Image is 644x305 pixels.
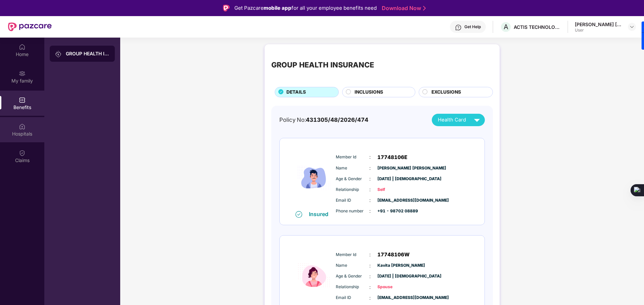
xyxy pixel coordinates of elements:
span: : [369,175,371,183]
img: svg+xml;base64,PHN2ZyB3aWR0aD0iMjAiIGhlaWdodD0iMjAiIHZpZXdCb3g9IjAgMCAyMCAyMCIgZmlsbD0ibm9uZSIgeG... [55,51,62,57]
img: svg+xml;base64,PHN2ZyBpZD0iQ2xhaW0iIHhtbG5zPSJodHRwOi8vd3d3LnczLm9yZy8yMDAwL3N2ZyIgd2lkdGg9IjIwIi... [19,150,26,156]
span: INCLUSIONS [355,89,383,96]
img: svg+xml;base64,PHN2ZyBpZD0iRHJvcGRvd24tMzJ4MzIiIHhtbG5zPSJodHRwOi8vd3d3LnczLm9yZy8yMDAwL3N2ZyIgd2... [629,24,635,30]
img: svg+xml;base64,PHN2ZyBpZD0iQmVuZWZpdHMiIHhtbG5zPSJodHRwOi8vd3d3LnczLm9yZy8yMDAwL3N2ZyIgd2lkdGg9Ij... [19,97,26,103]
span: 431305/48/2026/474 [306,116,368,123]
span: 17748106E [377,153,407,161]
button: Health Card [432,114,485,126]
span: : [369,273,371,280]
span: : [369,251,371,258]
span: A [504,23,508,31]
span: : [369,153,371,161]
img: svg+xml;base64,PHN2ZyBpZD0iSG9zcGl0YWxzIiB4bWxucz0iaHR0cDovL3d3dy53My5vcmcvMjAwMC9zdmciIHdpZHRoPS... [19,123,26,130]
div: Policy No: [279,115,368,124]
span: : [369,207,371,215]
span: Spouse [377,284,411,290]
span: [EMAIL_ADDRESS][DOMAIN_NAME] [377,197,411,204]
span: Name [336,262,369,269]
img: svg+xml;base64,PHN2ZyB4bWxucz0iaHR0cDovL3d3dy53My5vcmcvMjAwMC9zdmciIHdpZHRoPSIxNiIgaGVpZ2h0PSIxNi... [295,211,302,218]
span: Member Id [336,154,369,160]
span: Kavita [PERSON_NAME] [377,262,411,269]
span: EXCLUSIONS [431,89,461,96]
span: Relationship [336,187,369,193]
img: svg+xml;base64,PHN2ZyBpZD0iSGVscC0zMngzMiIgeG1sbnM9Imh0dHA6Ly93d3cudzMub3JnLzIwMDAvc3ZnIiB3aWR0aD... [455,24,462,31]
div: ACTIS TECHNOLOGIES PRIVATE LIMITED [514,24,561,30]
span: Phone number [336,208,369,214]
span: Member Id [336,252,369,258]
img: icon [294,145,334,211]
img: svg+xml;base64,PHN2ZyBpZD0iSG9tZSIgeG1sbnM9Imh0dHA6Ly93d3cudzMub3JnLzIwMDAvc3ZnIiB3aWR0aD0iMjAiIG... [19,44,26,50]
span: [PERSON_NAME] [PERSON_NAME] [377,165,411,171]
span: : [369,284,371,291]
span: : [369,197,371,204]
span: Age & Gender [336,273,369,279]
div: Insured [309,211,332,217]
img: svg+xml;base64,PHN2ZyB4bWxucz0iaHR0cDovL3d3dy53My5vcmcvMjAwMC9zdmciIHZpZXdCb3g9IjAgMCAyNCAyNCIgd2... [471,114,483,126]
strong: mobile app [264,5,291,11]
div: Get Pazcare for all your employee benefits need [234,4,377,12]
div: GROUP HEALTH INSURANCE [66,50,109,57]
span: Name [336,165,369,171]
span: : [369,262,371,269]
img: New Pazcare Logo [8,22,52,31]
span: : [369,186,371,193]
span: +91 - 98702 08889 [377,208,411,214]
div: Get Help [464,24,481,30]
span: Relationship [336,284,369,290]
span: : [369,164,371,172]
span: Email ID [336,197,369,204]
img: svg+xml;base64,PHN2ZyB3aWR0aD0iMjAiIGhlaWdodD0iMjAiIHZpZXdCb3g9IjAgMCAyMCAyMCIgZmlsbD0ibm9uZSIgeG... [19,70,26,77]
span: Age & Gender [336,176,369,182]
img: Stroke [423,5,426,12]
span: [DATE] | [DEMOGRAPHIC_DATA] [377,273,411,279]
span: [DATE] | [DEMOGRAPHIC_DATA] [377,176,411,182]
span: 17748106W [377,251,410,259]
span: Email ID [336,295,369,301]
div: [PERSON_NAME] [PERSON_NAME] [575,21,622,28]
span: DETAILS [286,89,306,96]
span: : [369,294,371,302]
img: Logo [223,5,230,11]
span: [EMAIL_ADDRESS][DOMAIN_NAME] [377,295,411,301]
span: Self [377,187,411,193]
span: Health Card [438,116,466,124]
a: Download Now [382,5,424,12]
div: GROUP HEALTH INSURANCE [271,59,374,70]
div: User [575,28,622,33]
